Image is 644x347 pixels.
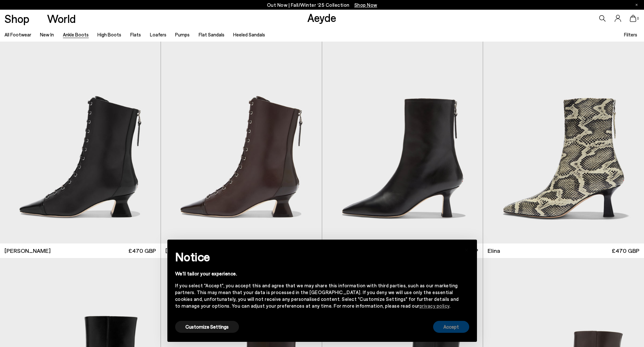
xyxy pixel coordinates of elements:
[233,32,265,37] a: Heeled Sandals
[483,243,644,258] a: Elina £470 GBP
[128,247,156,255] span: £470 GBP
[307,11,336,24] a: Aeyde
[322,42,483,243] img: Elina Ankle Boots
[5,247,51,255] span: [PERSON_NAME]
[267,1,377,9] p: Out Now | Fall/Winter ‘25 Collection
[175,282,459,309] div: If you select "Accept", you accept this and agree that we may share this information with third p...
[488,247,500,255] span: Elina
[199,32,224,37] a: Flat Sandals
[420,303,450,309] a: privacy policy
[354,2,377,8] span: Navigate to /collections/new-in
[483,42,644,243] img: Elina Ankle Boots
[433,321,469,333] button: Accept
[47,13,76,24] a: World
[161,243,322,258] a: [PERSON_NAME] £470 GBP
[130,32,141,37] a: Flats
[175,248,459,265] h2: Notice
[63,32,89,37] a: Ankle Boots
[636,17,639,20] span: 0
[97,32,121,37] a: High Boots
[175,321,239,333] button: Customize Settings
[464,244,469,254] span: ×
[630,15,636,22] a: 0
[624,32,637,37] span: Filters
[175,32,190,37] a: Pumps
[5,32,31,37] a: All Footwear
[612,247,639,255] span: £470 GBP
[459,242,474,257] button: Close this notice
[161,42,322,243] img: Gwen Lace-Up Boots
[175,270,459,277] div: We'll tailor your experience.
[40,32,54,37] a: New In
[5,13,29,24] a: Shop
[150,32,166,37] a: Loafers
